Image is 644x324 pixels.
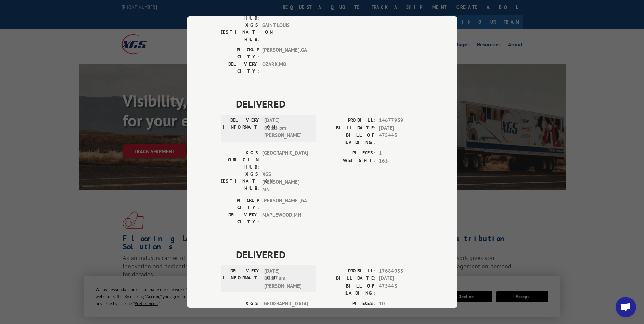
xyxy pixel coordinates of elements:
[379,267,424,275] span: 17684933
[262,300,308,321] span: [GEOGRAPHIC_DATA]
[322,300,376,308] label: PIECES:
[223,117,261,140] label: DELIVERY INFORMATION:
[322,307,376,315] label: WEIGHT:
[379,282,424,297] span: 475445
[322,132,376,146] label: BILL OF LADING:
[236,96,424,111] span: DELIVERED
[221,149,259,171] label: XGS ORIGIN HUB:
[236,247,424,262] span: DELIVERED
[322,282,376,297] label: BILL OF LADING:
[221,197,259,211] label: PICKUP CITY:
[322,117,376,124] label: PROBILL:
[223,267,261,290] label: DELIVERY INFORMATION:
[322,149,376,157] label: PIECES:
[616,297,636,317] div: Open chat
[379,275,424,282] span: [DATE]
[379,124,424,132] span: [DATE]
[379,157,424,165] span: 163
[264,267,310,290] span: [DATE] 08:27 am [PERSON_NAME]
[322,157,376,165] label: WEIGHT:
[379,307,424,315] span: 4494
[221,171,259,194] label: XGS DESTINATION HUB:
[262,46,308,60] span: [PERSON_NAME] , GA
[379,117,424,124] span: 14677939
[262,60,308,75] span: OZARK , MO
[221,46,259,60] label: PICKUP CITY:
[264,117,310,140] span: [DATE] 02:15 pm [PERSON_NAME]
[221,22,259,43] label: XGS DESTINATION HUB:
[322,267,376,275] label: PROBILL:
[262,211,308,225] span: MAPLEWOOD , MN
[379,132,424,146] span: 475445
[379,300,424,308] span: 10
[221,211,259,225] label: DELIVERY CITY:
[322,275,376,282] label: BILL DATE:
[262,149,308,171] span: [GEOGRAPHIC_DATA]
[262,171,308,194] span: XGS [PERSON_NAME] MN
[221,300,259,321] label: XGS ORIGIN HUB:
[379,149,424,157] span: 1
[262,197,308,211] span: [PERSON_NAME] , GA
[221,60,259,75] label: DELIVERY CITY:
[322,124,376,132] label: BILL DATE:
[262,22,308,43] span: SAINT LOUIS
